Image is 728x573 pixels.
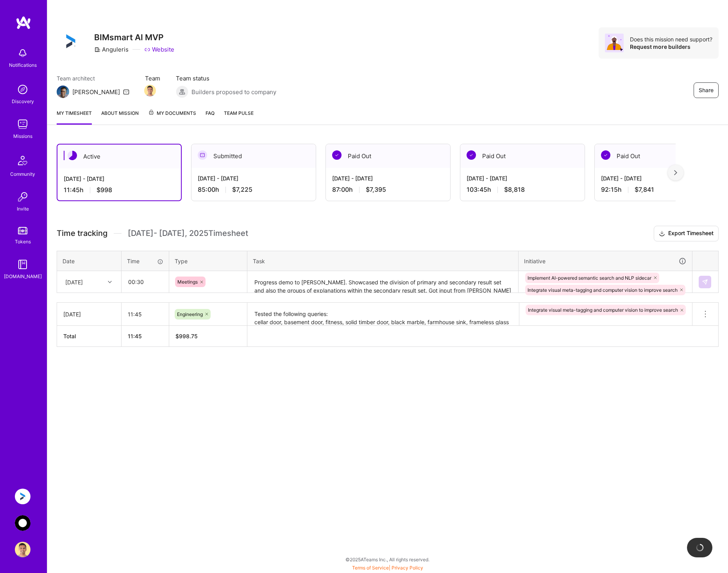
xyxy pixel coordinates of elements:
[57,251,122,271] th: Date
[605,34,624,52] img: Avatar
[15,542,30,557] img: User Avatar
[57,86,69,98] img: Team Architect
[15,82,30,97] img: discovery
[224,110,254,116] span: Team Pulse
[57,109,92,125] a: My timesheet
[630,36,712,43] div: Does this mission need support?
[94,45,129,54] div: Anguleris
[122,271,168,292] input: HH:MM
[13,515,32,531] a: AnyTeam: Team for AI-Powered Sales Platform
[191,144,316,168] div: Submitted
[15,237,31,246] div: Tokens
[127,257,163,265] div: Time
[13,151,32,170] img: Community
[12,97,34,105] div: Discovery
[332,186,444,194] div: 87:00 h
[4,272,42,280] div: [DOMAIN_NAME]
[13,489,32,504] a: Anguleris: BIMsmart AI MVP
[108,280,112,284] i: icon Chevron
[57,74,129,82] span: Team architect
[148,109,196,125] a: My Documents
[17,205,29,213] div: Invite
[13,132,32,140] div: Missions
[122,304,169,325] input: HH:MM
[128,228,248,238] span: [DATE] - [DATE] , 2025 Timesheet
[191,88,276,96] span: Builders proposed to company
[68,151,77,160] img: Active
[123,89,129,95] i: icon Mail
[198,150,207,160] img: Submitted
[145,74,160,82] span: Team
[198,174,309,182] div: [DATE] - [DATE]
[94,32,174,42] h3: BIMsmart AI MVP
[654,226,719,241] button: Export Timesheet
[467,186,578,194] div: 103:45 h
[57,228,107,238] span: Time tracking
[122,326,169,347] th: 11:45
[97,186,112,194] span: $998
[332,150,342,160] img: Paid Out
[63,310,115,318] div: [DATE]
[15,257,30,272] img: guide book
[64,186,175,194] div: 11:45 h
[601,150,610,160] img: Paid Out
[206,109,215,125] a: FAQ
[630,43,712,50] div: Request more builders
[64,175,175,183] div: [DATE] - [DATE]
[57,326,122,347] th: Total
[696,544,704,552] img: loading
[232,186,252,194] span: $7,225
[72,88,120,96] div: [PERSON_NAME]
[101,109,139,125] a: About Mission
[18,227,27,234] img: tokens
[144,85,156,96] img: Team Member Avatar
[175,333,198,339] span: $ 998.75
[699,276,712,288] div: null
[674,170,677,175] img: right
[467,150,476,160] img: Paid Out
[467,174,578,182] div: [DATE] - [DATE]
[9,61,37,69] div: Notifications
[177,279,198,285] span: Meetings
[326,144,450,168] div: Paid Out
[601,174,713,182] div: [DATE] - [DATE]
[15,45,30,61] img: bell
[15,515,30,531] img: AnyTeam: Team for AI-Powered Sales Platform
[659,230,665,238] i: icon Download
[57,145,181,168] div: Active
[635,186,654,194] span: $7,841
[528,275,651,281] span: Implement AI-powered semantic search and NLP sidecar
[528,307,678,313] span: Integrate visual meta-tagging and computer vision to improve search
[366,186,386,194] span: $7,395
[352,565,389,571] a: Terms of Service
[65,278,83,286] div: [DATE]
[144,45,174,54] a: Website
[248,272,517,293] textarea: Progress demo to [PERSON_NAME]. Showcased the division of primary and secondary result set and al...
[15,116,30,132] img: teamwork
[15,489,30,504] img: Anguleris: BIMsmart AI MVP
[528,287,678,293] span: Integrate visual meta-tagging and computer vision to improve search
[176,86,188,98] img: Builders proposed to company
[145,84,155,97] a: Team Member Avatar
[702,279,708,285] img: Submit
[176,74,276,82] span: Team status
[177,311,203,317] span: Engineering
[47,550,728,569] div: © 2025 ATeams Inc., All rights reserved.
[504,186,525,194] span: $8,818
[524,257,687,266] div: Initiative
[148,109,196,118] span: My Documents
[601,186,713,194] div: 92:15 h
[460,144,585,168] div: Paid Out
[332,174,444,182] div: [DATE] - [DATE]
[248,303,518,325] textarea: Tested the following queries: cellar door, basement door, fitness, solid timber door, black marbl...
[15,189,30,205] img: Invite
[699,86,714,94] span: Share
[198,186,309,194] div: 85:00 h
[16,16,31,30] img: logo
[224,109,254,125] a: Team Pulse
[169,251,247,271] th: Type
[352,565,423,571] span: |
[595,144,719,168] div: Paid Out
[57,27,85,55] img: Company Logo
[247,251,519,271] th: Task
